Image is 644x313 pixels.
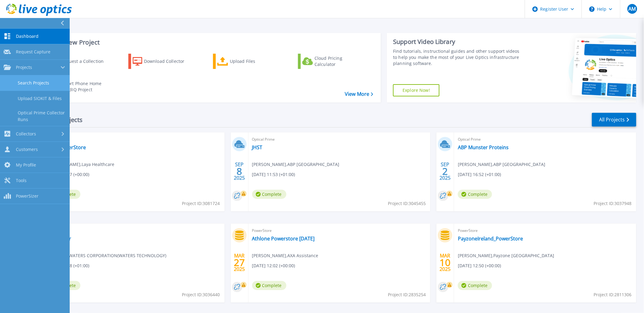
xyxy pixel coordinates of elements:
div: Find tutorials, instructional guides and other support videos to help you make the most of your L... [393,48,521,67]
span: [PERSON_NAME] , ABP [GEOGRAPHIC_DATA] [458,161,545,168]
span: Project ID: 3045455 [388,200,426,207]
span: Complete [458,281,492,290]
span: My Profile [16,162,36,168]
span: PowerSizer [16,193,39,199]
span: Project ID: 3036440 [182,291,220,298]
span: Project ID: 2835254 [388,291,426,298]
span: Dashboard [16,34,39,39]
div: Download Collector [144,55,193,67]
span: Project ID: 3081724 [182,200,220,207]
div: MAR 2025 [234,251,245,274]
span: PowerStore [458,227,633,234]
span: Request Capture [16,49,50,55]
a: All Projects [592,113,636,127]
span: 8 [237,169,242,174]
a: Upload Files [213,54,281,69]
div: Request a Collection [61,55,110,67]
div: Upload Files [230,55,279,67]
div: Support Video Library [393,38,521,46]
h3: Start a New Project [43,39,373,46]
a: Request a Collection [43,54,112,69]
span: 27 [234,260,245,265]
span: Optical Prime [458,136,633,143]
span: Complete [252,281,286,290]
div: Cloud Pricing Calculator [315,55,363,67]
span: Optical Prime [252,136,427,143]
span: PowerStore [46,136,221,143]
span: [PERSON_NAME] , AXA Assistance [252,252,318,259]
a: Cloud Pricing Calculator [298,54,366,69]
a: Explore Now! [393,84,440,96]
div: Import Phone Home CloudIQ Project [60,81,108,93]
span: Complete [458,190,492,199]
div: SEP 2025 [440,160,451,182]
span: AM [628,6,636,11]
span: Customers [16,147,38,152]
a: Athlone Powerstore [DATE] [252,236,315,242]
div: SEP 2025 [234,160,245,182]
a: Download Collector [128,54,197,69]
span: Optical Prime [46,227,221,234]
span: Projects [16,65,32,70]
span: Collectors [16,131,36,137]
span: 10 [440,260,451,265]
a: JHST [252,144,263,150]
span: Project ID: 2811306 [594,291,632,298]
span: [DATE] 16:52 (+01:00) [458,171,501,178]
span: [DATE] 12:02 (+00:00) [252,262,295,269]
span: 2 [443,169,448,174]
a: ABP Munster Proteins [458,144,509,150]
span: Tools [16,178,27,183]
span: [PERSON_NAME] , ABP [GEOGRAPHIC_DATA] [252,161,340,168]
span: [PERSON_NAME] , Laya Healthcare [46,161,114,168]
span: Sys Admin , WATERS CORPORATION(WATERS TECHNOLOGY) [46,252,166,259]
span: [PERSON_NAME] , Payzone [GEOGRAPHIC_DATA] [458,252,554,259]
a: View More [345,91,373,97]
span: Complete [252,190,286,199]
span: Project ID: 3037948 [594,200,632,207]
div: MAR 2025 [440,251,451,274]
a: PayzoneIreland_PowerStore [458,236,523,242]
span: PowerStore [252,227,427,234]
span: [DATE] 11:53 (+01:00) [252,171,295,178]
span: [DATE] 12:50 (+00:00) [458,262,501,269]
